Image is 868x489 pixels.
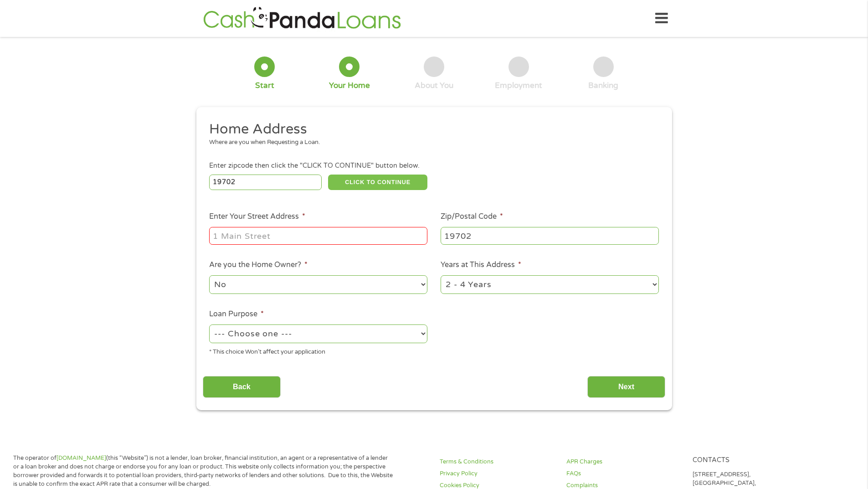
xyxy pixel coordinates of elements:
label: Are you the Home Owner? [209,260,308,270]
div: Your Home [329,81,370,91]
h4: Contacts [693,456,808,465]
label: Years at This Address [441,260,521,270]
input: 1 Main Street [209,227,427,244]
input: Next [587,376,665,398]
div: Banking [588,81,618,91]
div: * This choice Won’t affect your application [209,345,427,357]
input: Back [203,376,281,398]
div: About You [415,81,453,91]
div: Where are you when Requesting a Loan. [209,138,652,147]
input: Enter Zipcode (e.g 01510) [209,175,322,190]
p: The operator of (this “Website”) is not a lender, loan broker, financial institution, an agent or... [13,454,393,489]
a: [DOMAIN_NAME] [56,454,106,462]
a: FAQs [566,469,682,478]
label: Loan Purpose [209,309,264,319]
a: Terms & Conditions [440,458,555,466]
img: GetLoanNow Logo [200,5,404,31]
label: Enter Your Street Address [209,212,305,221]
div: Employment [495,81,542,91]
label: Zip/Postal Code [441,212,503,221]
a: Privacy Policy [440,469,555,478]
button: CLICK TO CONTINUE [328,175,427,190]
div: Enter zipcode then click the "CLICK TO CONTINUE" button below. [209,161,658,171]
a: APR Charges [566,458,682,466]
div: Start [255,81,274,91]
h2: Home Address [209,120,652,139]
